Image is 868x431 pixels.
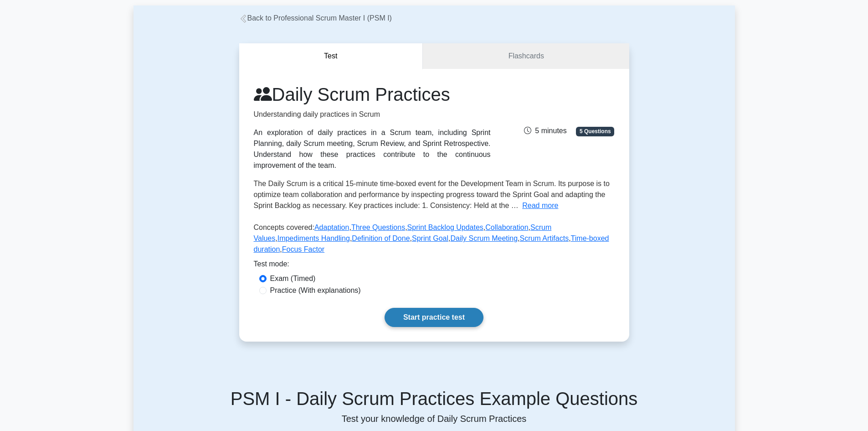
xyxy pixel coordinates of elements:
[254,83,491,105] h1: Daily Scrum Practices
[270,285,361,296] label: Practice (With explanations)
[270,273,316,284] label: Exam (Timed)
[254,127,491,171] div: An exploration of daily practices in a Scrum team, including Sprint Planning, daily Scrum meeting...
[522,200,558,211] button: Read more
[520,234,569,242] a: Scrum Artifacts
[282,245,324,253] a: Focus Factor
[254,109,491,120] p: Understanding daily practices in Scrum
[524,127,566,135] span: 5 minutes
[576,127,614,136] span: 5 Questions
[423,43,629,69] a: Flashcards
[144,388,724,410] h5: PSM I - Daily Scrum Practices Example Questions
[254,180,610,209] span: The Daily Scrum is a critical 15-minute time-boxed event for the Development Team in Scrum. Its p...
[407,223,483,231] a: Sprint Backlog Updates
[412,234,448,242] a: Sprint Goal
[239,43,423,69] button: Test
[144,413,724,424] p: Test your knowledge of Daily Scrum Practices
[450,234,518,242] a: Daily Scrum Meeting
[385,308,483,327] a: Start practice test
[352,234,410,242] a: Definition of Done
[254,222,615,259] p: Concepts covered: , , , , , , , , , , ,
[254,259,615,273] div: Test mode:
[239,14,392,22] a: Back to Professional Scrum Master I (PSM I)
[351,223,405,231] a: Three Questions
[485,223,528,231] a: Collaboration
[314,223,349,231] a: Adaptation
[277,234,350,242] a: Impediments Handling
